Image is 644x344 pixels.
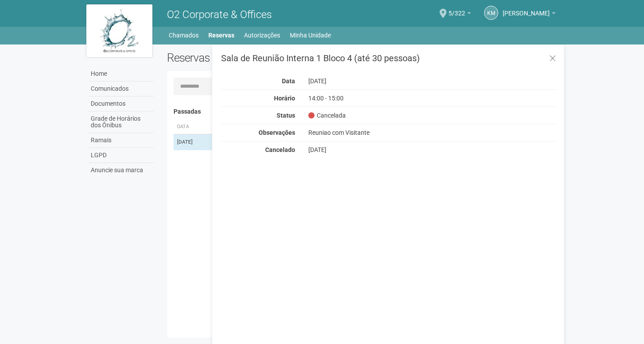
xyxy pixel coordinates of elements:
[174,108,551,115] h4: Passadas
[308,111,346,119] span: Cancelada
[209,134,463,150] td: Sala de Reunião Interna 1 Bloco 4 (até 30 pessoas)
[89,111,154,133] a: Grade de Horários dos Ônibus
[169,29,199,41] a: Chamados
[274,95,295,102] strong: Horário
[277,112,295,119] strong: Status
[302,94,477,102] div: 14:00 - 15:00
[89,133,154,148] a: Ramais
[167,51,355,64] h2: Reservas
[86,4,152,57] img: logo.jpg
[209,120,463,134] th: Área ou Serviço
[221,54,557,63] h3: Sala de Reunião Interna 1 Bloco 4 (até 30 pessoas)
[174,134,209,150] td: [DATE]
[448,1,465,17] span: 5/322
[265,146,295,153] strong: Cancelado
[503,11,555,18] a: [PERSON_NAME]
[208,29,234,41] a: Reservas
[282,78,295,85] strong: Data
[448,11,471,18] a: 5/322
[244,29,280,41] a: Autorizações
[89,163,154,178] a: Anuncie sua marca
[89,96,154,111] a: Documentos
[89,81,154,96] a: Comunicados
[174,120,209,134] th: Data
[484,6,498,20] a: KM
[302,77,477,85] div: [DATE]
[89,148,154,163] a: LGPD
[167,8,272,21] span: O2 Corporate & Offices
[259,129,295,136] strong: Observações
[302,146,477,154] div: [DATE]
[302,129,477,137] div: Reuniao com Visitante
[89,67,154,81] a: Home
[503,1,550,17] span: Karine Mansour Soares
[290,29,331,41] a: Minha Unidade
